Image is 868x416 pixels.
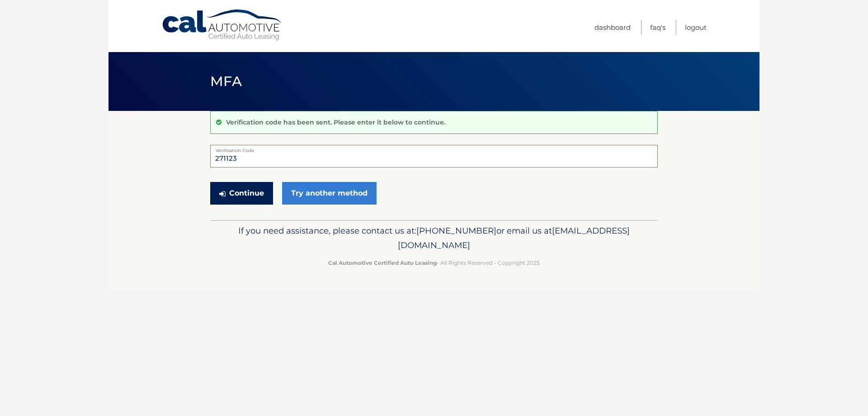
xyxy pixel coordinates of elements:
[398,225,630,250] span: [EMAIL_ADDRESS][DOMAIN_NAME]
[594,20,631,35] a: Dashboard
[216,224,652,253] p: If you need assistance, please contact us at: or email us at
[416,225,496,236] span: [PHONE_NUMBER]
[210,73,242,90] span: MFA
[210,182,273,205] button: Continue
[216,258,652,268] p: - All Rights Reserved - Copyright 2025
[210,145,658,152] label: Verification Code
[282,182,377,205] a: Try another method
[226,118,445,126] p: Verification code has been sent. Please enter it below to continue.
[210,145,658,167] input: Verification Code
[161,9,283,41] a: Cal Automotive
[328,259,437,266] strong: Cal Automotive Certified Auto Leasing
[650,20,665,35] a: FAQ's
[685,20,707,35] a: Logout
